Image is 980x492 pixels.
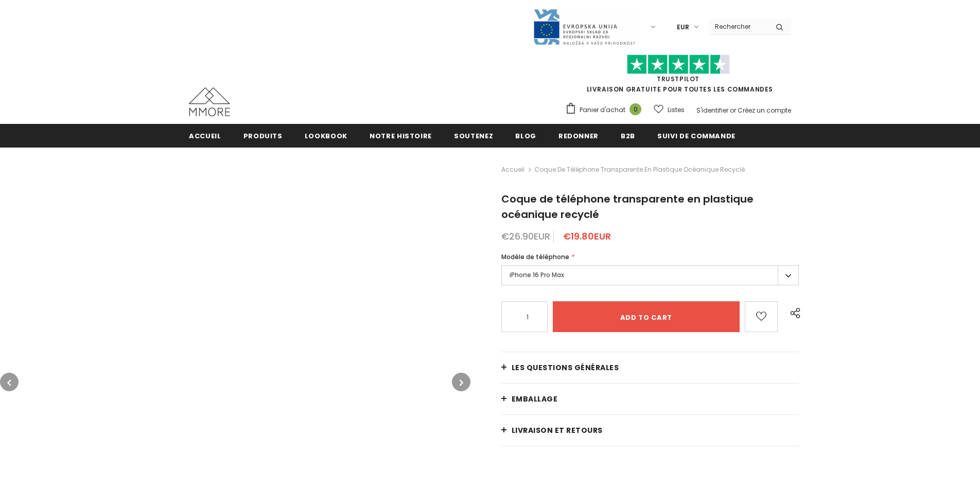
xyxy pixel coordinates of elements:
span: Coque de téléphone transparente en plastique océanique recyclé [534,163,745,176]
input: Add to cart [553,301,740,332]
input: Search Site [709,19,768,34]
label: iPhone 16 Pro Max [501,265,799,285]
img: Cas MMORE [189,87,230,116]
a: Redonner [558,124,599,147]
a: Javni Razpis [533,22,636,31]
span: Redonner [558,131,599,141]
a: Suivi de commande [657,124,736,147]
span: Notre histoire [370,131,432,141]
a: Les questions générales [501,352,799,383]
a: Accueil [189,124,221,147]
span: Panier d'achat [580,105,625,115]
span: or [730,106,736,115]
span: €19.80EUR [563,230,611,243]
a: TrustPilot [657,75,699,83]
a: Notre histoire [370,124,432,147]
span: 0 [629,103,641,115]
a: EMBALLAGE [501,384,799,414]
span: soutenez [454,131,493,141]
span: B2B [621,131,635,141]
span: EUR [677,22,689,32]
a: Accueil [501,163,524,176]
a: Livraison et retours [501,415,799,446]
span: Listes [668,105,685,115]
span: LIVRAISON GRATUITE POUR TOUTES LES COMMANDES [565,59,791,94]
img: Javni Razpis [533,8,636,46]
span: Les questions générales [512,362,619,373]
a: Listes [654,101,685,119]
span: Produits [243,131,283,141]
span: Livraison et retours [512,425,603,435]
span: Modèle de téléphone [501,252,569,261]
span: €26.90EUR [501,230,550,243]
a: B2B [621,124,635,147]
span: EMBALLAGE [512,394,558,404]
span: Accueil [189,131,221,141]
a: Lookbook [305,124,347,147]
a: S'identifier [696,106,728,115]
a: Créez un compte [738,106,791,115]
span: Coque de téléphone transparente en plastique océanique recyclé [501,192,754,222]
span: Lookbook [305,131,347,141]
span: Suivi de commande [657,131,736,141]
a: Panier d'achat 0 [565,102,646,118]
span: Blog [515,131,536,141]
img: Faites confiance aux étoiles pilotes [627,54,730,75]
a: soutenez [454,124,493,147]
a: Blog [515,124,536,147]
a: Produits [243,124,283,147]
